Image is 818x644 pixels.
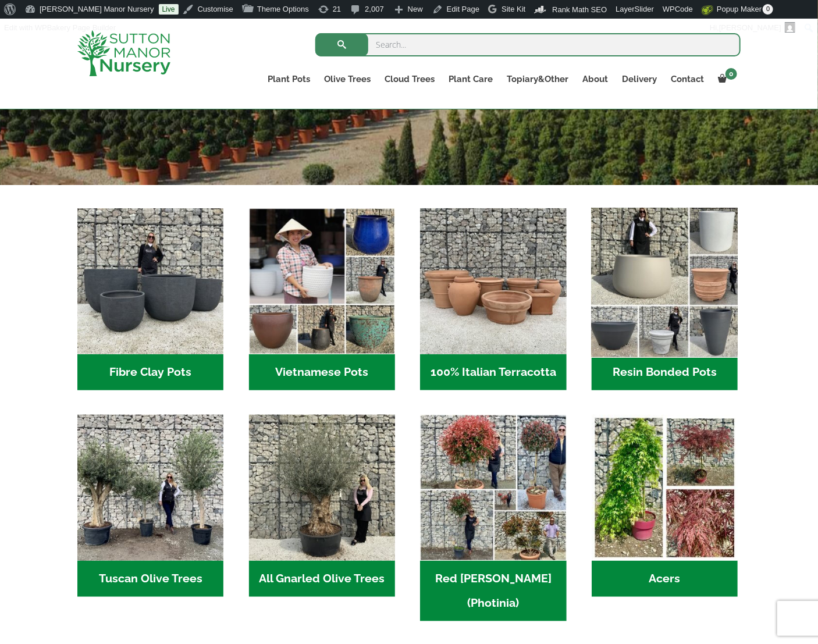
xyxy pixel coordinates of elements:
[249,208,395,354] img: Home - 6E921A5B 9E2F 4B13 AB99 4EF601C89C59 1 105 c
[442,71,500,87] a: Plant Care
[317,71,378,87] a: Olive Trees
[77,561,223,597] h2: Tuscan Olive Trees
[500,71,575,87] a: Topiary&Other
[420,208,566,354] img: Home - 1B137C32 8D99 4B1A AA2F 25D5E514E47D 1 105 c
[249,415,395,561] img: Home - 5833C5B7 31D0 4C3A 8E42 DB494A1738DB
[77,208,223,390] a: Visit product category Fibre Clay Pots
[249,561,395,597] h2: All Gnarled Olive Trees
[77,30,170,76] img: logo
[719,23,781,32] span: [PERSON_NAME]
[378,71,442,87] a: Cloud Trees
[588,205,742,358] img: Home - 67232D1B A461 444F B0F6 BDEDC2C7E10B 1 105 c
[502,5,525,13] span: Site Kit
[249,208,395,390] a: Visit product category Vietnamese Pots
[77,415,223,597] a: Visit product category Tuscan Olive Trees
[420,561,566,621] h2: Red [PERSON_NAME] (Photinia)
[420,415,566,561] img: Home - F5A23A45 75B5 4929 8FB2 454246946332
[575,71,615,87] a: About
[77,354,223,390] h2: Fibre Clay Pots
[420,354,566,390] h2: 100% Italian Terracotta
[77,208,223,354] img: Home - 8194B7A3 2818 4562 B9DD 4EBD5DC21C71 1 105 c 1
[592,208,738,390] a: Visit product category Resin Bonded Pots
[249,354,395,390] h2: Vietnamese Pots
[592,354,738,390] h2: Resin Bonded Pots
[420,415,566,621] a: Visit product category Red Robin (Photinia)
[706,19,800,37] a: Hi,
[420,208,566,390] a: Visit product category 100% Italian Terracotta
[711,71,741,87] a: 0
[261,71,317,87] a: Plant Pots
[249,415,395,597] a: Visit product category All Gnarled Olive Trees
[77,415,223,561] img: Home - 7716AD77 15EA 4607 B135 B37375859F10
[725,68,737,80] span: 0
[552,5,607,14] span: Rank Math SEO
[159,4,179,15] a: Live
[664,71,711,87] a: Contact
[763,4,773,15] span: 0
[615,71,664,87] a: Delivery
[315,33,741,56] input: Search...
[592,561,738,597] h2: Acers
[592,415,738,597] a: Visit product category Acers
[592,415,738,561] img: Home - Untitled Project 4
